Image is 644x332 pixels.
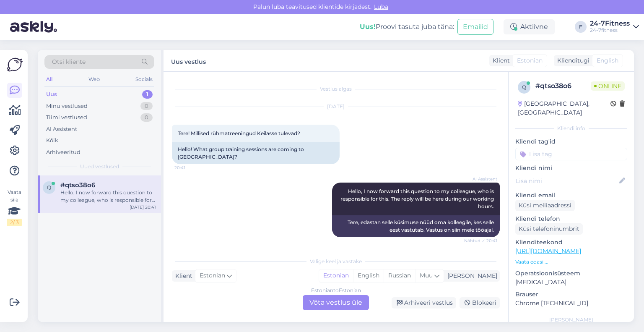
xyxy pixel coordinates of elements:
[515,125,627,132] div: Kliendi info
[535,81,591,91] div: # qtso38o6
[590,20,639,34] a: 24-7Fitness24-7fitness
[515,278,627,287] p: [MEDICAL_DATA]
[311,287,361,294] div: Estonian to Estonian
[142,90,153,99] div: 1
[515,191,627,200] p: Kliendi email
[340,188,495,209] span: Hello, I now forward this question to my colleague, who is responsible for this. The reply will b...
[515,238,627,247] p: Klienditeekond
[172,103,500,110] div: [DATE]
[319,269,353,282] div: Estonian
[46,136,58,145] div: Kõik
[489,56,510,65] div: Klient
[171,55,206,66] label: Uus vestlus
[172,142,340,164] div: Hello! What group training sessions are coming to [GEOGRAPHIC_DATA]?
[384,269,415,282] div: Russian
[597,56,618,65] span: English
[140,113,153,122] div: 0
[46,113,87,122] div: Tiimi vestlused
[590,20,630,27] div: 24-7Fitness
[172,272,192,280] div: Klient
[504,19,555,34] div: Aktiivne
[303,295,369,310] div: Võta vestlus üle
[60,189,156,204] div: Hello, I now forward this question to my colleague, who is responsible for this. The reply will b...
[174,165,206,171] span: 20:41
[515,214,627,223] p: Kliendi telefon
[515,137,627,146] p: Kliendi tag'id
[460,297,500,308] div: Blokeeri
[7,57,23,73] img: Askly Logo
[515,258,627,266] p: Vaata edasi ...
[80,163,119,170] span: Uued vestlused
[47,184,51,191] span: q
[591,81,625,91] span: Online
[457,19,493,35] button: Emailid
[575,21,587,33] div: F
[7,219,22,226] div: 2 / 3
[444,272,497,280] div: [PERSON_NAME]
[466,176,497,182] span: AI Assistent
[87,74,101,85] div: Web
[515,164,627,173] p: Kliendi nimi
[332,215,500,237] div: Tere, edastan selle küsimuse nüüd oma kolleegile, kes selle eest vastutab. Vastus on siin meie tö...
[517,56,543,65] span: Estonian
[7,188,22,226] div: Vaata siia
[60,181,95,189] span: #qtso38o6
[172,258,500,265] div: Valige keel ja vastake
[360,22,454,32] div: Proovi tasuta juba täna:
[371,3,391,10] span: Luba
[44,74,54,85] div: All
[515,223,583,235] div: Küsi telefoninumbrit
[46,125,77,133] div: AI Assistent
[515,290,627,299] p: Brauser
[515,299,627,308] p: Chrome [TECHNICAL_ID]
[515,148,627,160] input: Lisa tag
[140,102,153,110] div: 0
[420,272,433,279] span: Muu
[360,23,376,31] b: Uus!
[134,74,154,85] div: Socials
[130,204,156,210] div: [DATE] 20:41
[52,58,86,66] span: Otsi kliente
[46,102,88,110] div: Minu vestlused
[353,269,384,282] div: English
[46,90,57,99] div: Uus
[178,130,300,136] span: Tere! Millised rühmatreeningud Keilasse tulevad?
[464,238,497,244] span: Nähtud ✓ 20:41
[515,200,575,211] div: Küsi meiliaadressi
[522,84,526,90] span: q
[554,56,589,65] div: Klienditugi
[518,99,610,117] div: [GEOGRAPHIC_DATA], [GEOGRAPHIC_DATA]
[515,269,627,278] p: Operatsioonisüsteem
[515,316,627,324] div: [PERSON_NAME]
[172,85,500,93] div: Vestlus algas
[515,247,581,255] a: [URL][DOMAIN_NAME]
[516,176,618,186] input: Lisa nimi
[590,27,630,34] div: 24-7fitness
[46,148,80,157] div: Arhiveeritud
[200,271,225,280] span: Estonian
[392,297,456,308] div: Arhiveeri vestlus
